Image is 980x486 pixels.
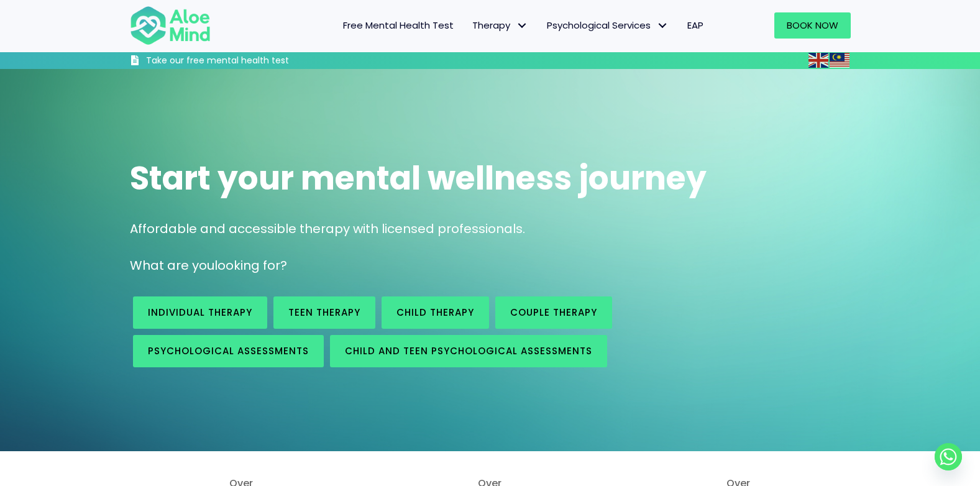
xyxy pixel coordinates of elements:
[654,17,672,35] span: Psychological Services: submenu
[288,306,360,319] span: Teen Therapy
[382,296,489,329] a: Child Therapy
[130,55,355,69] a: Take our free mental health test
[830,53,851,67] a: Malay
[774,12,851,39] a: Book Now
[146,55,355,67] h3: Take our free mental health test
[214,257,287,274] span: looking for?
[227,12,713,39] nav: Menu
[343,19,454,32] span: Free Mental Health Test
[148,344,309,357] span: Psychological assessments
[808,53,830,67] a: English
[345,344,592,357] span: Child and Teen Psychological assessments
[273,296,375,329] a: Teen Therapy
[495,296,612,329] a: Couple therapy
[130,220,851,238] p: Affordable and accessible therapy with licensed professionals.
[130,257,214,274] span: What are you
[396,306,474,319] span: Child Therapy
[330,335,607,367] a: Child and Teen Psychological assessments
[808,53,828,68] img: en
[334,12,463,39] a: Free Mental Health Test
[513,17,531,35] span: Therapy: submenu
[148,306,252,319] span: Individual therapy
[830,53,849,68] img: ms
[547,19,669,32] span: Psychological Services
[787,19,838,32] span: Book Now
[463,12,538,39] a: TherapyTherapy: submenu
[133,296,267,329] a: Individual therapy
[538,12,678,39] a: Psychological ServicesPsychological Services: submenu
[935,443,962,470] a: Whatsapp
[472,19,528,32] span: Therapy
[133,335,324,367] a: Psychological assessments
[130,5,211,46] img: Aloe mind Logo
[130,155,707,201] span: Start your mental wellness journey
[687,19,703,32] span: EAP
[678,12,713,39] a: EAP
[510,306,597,319] span: Couple therapy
